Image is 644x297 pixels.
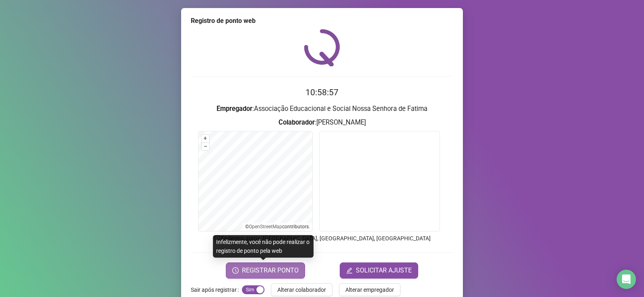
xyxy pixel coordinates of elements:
strong: Colaborador [279,119,315,126]
span: edit [346,267,353,274]
button: Alterar empregador [339,283,400,296]
span: clock-circle [232,267,239,274]
button: – [202,143,209,150]
button: + [202,135,209,142]
h3: : Associação Educacional e Social Nossa Senhora de Fatima [191,104,453,114]
div: Registro de ponto web [191,16,453,26]
span: info-circle [214,234,221,242]
span: REGISTRAR PONTO [242,266,299,275]
div: Open Intercom Messenger [617,270,636,289]
p: Endereço aprox. : [GEOGRAPHIC_DATA], [GEOGRAPHIC_DATA], [GEOGRAPHIC_DATA] [191,234,453,243]
span: SOLICITAR AJUSTE [356,266,412,275]
button: Alterar colaborador [271,283,332,296]
span: Alterar empregador [345,285,394,294]
label: Sair após registrar [191,283,242,296]
button: editSOLICITAR AJUSTE [340,262,418,279]
time: 10:58:57 [305,88,339,97]
h3: : [PERSON_NAME] [191,117,453,128]
li: © contributors. [245,224,310,229]
div: Infelizmente, você não pode realizar o registro de ponto pela web [213,235,314,258]
img: QRPoint [304,29,340,66]
a: OpenStreetMap [249,224,282,229]
span: Alterar colaborador [277,285,326,294]
button: REGISTRAR PONTO [226,262,305,279]
strong: Empregador [217,105,252,113]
